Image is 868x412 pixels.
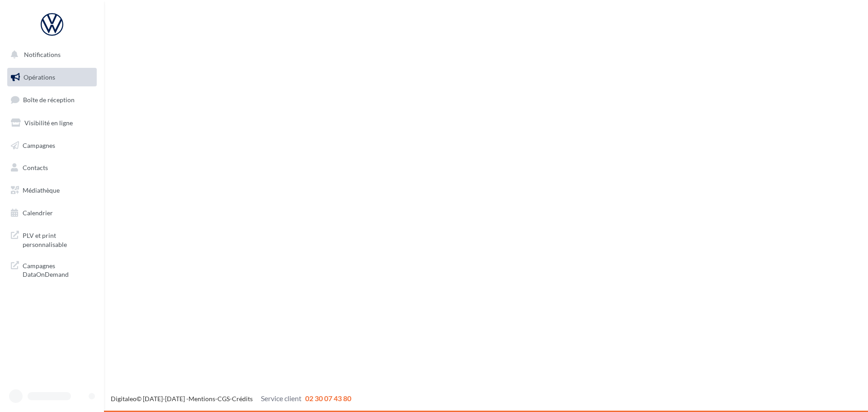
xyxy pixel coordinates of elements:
span: Calendrier [23,209,53,217]
span: Opérations [24,73,55,81]
span: Campagnes [23,141,55,149]
span: PLV et print personnalisable [23,229,93,249]
span: Service client [261,394,302,403]
span: © [DATE]-[DATE] - - - [111,395,351,403]
span: 02 30 07 43 80 [305,394,351,403]
a: Contacts [5,158,99,177]
span: Visibilité en ligne [24,119,73,127]
span: Boîte de réception [23,96,75,104]
span: Campagnes DataOnDemand [23,260,93,279]
a: Mentions [189,395,215,403]
a: Visibilité en ligne [5,114,99,133]
button: Notifications [5,45,95,64]
span: Médiathèque [23,186,60,194]
a: Opérations [5,68,99,87]
a: Médiathèque [5,181,99,200]
a: Digitaleo [111,395,137,403]
span: Contacts [23,164,48,171]
a: Campagnes DataOnDemand [5,256,99,283]
span: Notifications [24,51,61,58]
a: Crédits [232,395,253,403]
a: Calendrier [5,204,99,223]
a: CGS [217,395,230,403]
a: Boîte de réception [5,90,99,109]
a: PLV et print personnalisable [5,226,99,252]
a: Campagnes [5,136,99,155]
